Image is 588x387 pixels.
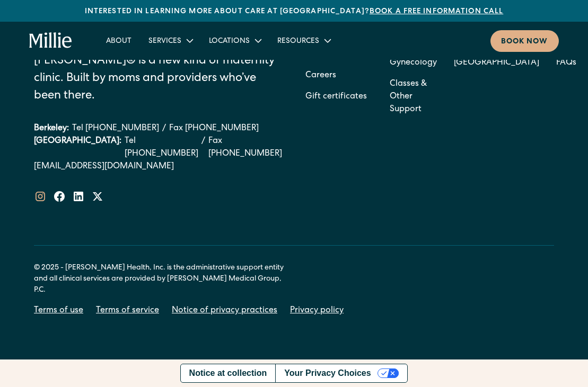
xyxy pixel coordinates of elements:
a: Careers [305,65,336,86]
a: Terms of use [34,304,83,317]
div: / [162,122,166,135]
a: Tel [PHONE_NUMBER] [72,122,159,135]
div: Book now [501,37,548,48]
a: Book a free information call [370,8,503,15]
a: Terms of service [96,304,159,317]
a: Notice of privacy practices [172,304,277,317]
a: Fax [PHONE_NUMBER] [169,122,259,135]
div: © 2025 - [PERSON_NAME] Health, Inc. is the administrative support entity and all clinical service... [34,263,288,296]
a: Gynecology [390,52,437,74]
div: Resources [277,36,319,47]
div: [GEOGRAPHIC_DATA]: [34,135,121,160]
div: Locations [209,36,250,47]
div: Locations [200,32,269,49]
a: Notice at collection [181,364,276,382]
div: Berkeley: [34,122,69,135]
a: Fax [PHONE_NUMBER] [208,135,282,160]
a: Gift certificates [305,86,367,107]
div: [PERSON_NAME]® is a new kind of maternity clinic. Built by moms and providers who’ve been there. [34,53,282,105]
a: [EMAIL_ADDRESS][DOMAIN_NAME] [34,160,282,173]
a: About [98,32,140,49]
div: / [201,135,205,160]
div: Services [140,32,200,49]
a: home [29,32,72,49]
a: Classes & Other Support [390,74,437,120]
div: Services [148,36,181,47]
button: Your Privacy Choices [275,364,407,382]
div: Resources [269,32,338,49]
a: FAQs [556,52,576,74]
a: Tel [PHONE_NUMBER] [125,135,198,160]
a: Book now [490,30,559,52]
a: Privacy policy [290,304,344,317]
a: [GEOGRAPHIC_DATA] [454,52,539,74]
